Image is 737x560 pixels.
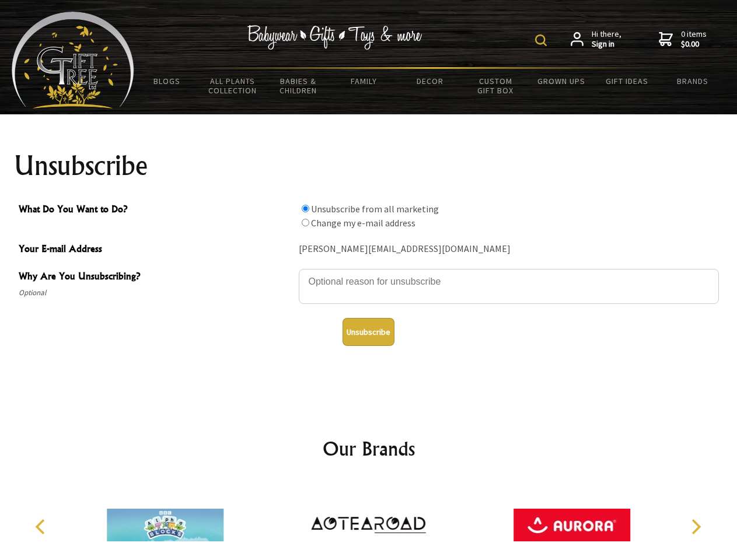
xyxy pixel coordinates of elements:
span: 0 items [681,29,707,50]
textarea: Why Are You Unsubscribing? [299,269,719,304]
label: Change my e-mail address [311,217,415,229]
input: What Do You Want to Do? [302,219,309,226]
h2: Our Brands [23,435,714,463]
a: 0 items$0.00 [659,29,707,50]
strong: $0.00 [681,39,707,50]
span: What Do You Want to Do? [19,202,293,219]
button: Unsubscribe [343,318,394,346]
a: Custom Gift Box [463,69,529,103]
h1: Unsubscribe [14,152,724,180]
a: Gift Ideas [594,69,660,93]
input: What Do You Want to Do? [302,205,309,212]
a: Hi there,Sign in [571,29,621,50]
img: product search [535,34,547,46]
a: Babies & Children [266,69,331,103]
strong: Sign in [592,39,621,50]
button: Previous [29,514,55,540]
button: Next [683,514,708,540]
a: Grown Ups [528,69,594,93]
a: Brands [660,69,726,93]
label: Unsubscribe from all marketing [311,203,439,215]
a: All Plants Collection [200,69,266,103]
a: Family [331,69,397,93]
a: Decor [397,69,463,93]
span: Optional [19,286,293,300]
div: [PERSON_NAME][EMAIL_ADDRESS][DOMAIN_NAME] [299,240,719,258]
span: Why Are You Unsubscribing? [19,269,293,286]
a: BLOGS [134,69,200,93]
img: Babyware - Gifts - Toys and more... [12,12,134,108]
span: Your E-mail Address [19,242,293,258]
img: Babywear - Gifts - Toys & more [247,25,422,50]
span: Hi there, [592,29,621,50]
